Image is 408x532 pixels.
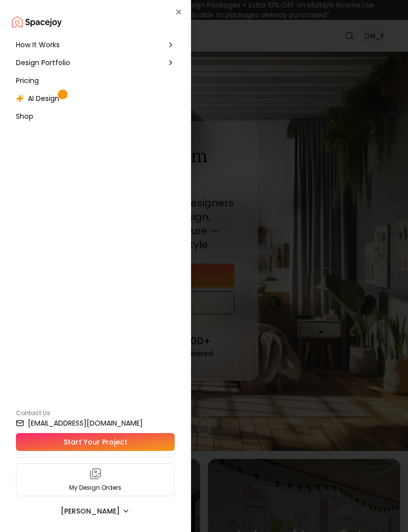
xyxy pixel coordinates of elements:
[16,58,70,68] span: Design Portfolio
[16,419,175,427] a: [EMAIL_ADDRESS][DOMAIN_NAME]
[16,502,175,520] button: [PERSON_NAME]
[69,484,121,492] p: My Design Orders
[16,433,175,451] a: Start Your Project
[16,76,39,86] span: Pricing
[12,12,62,32] a: Spacejoy
[16,111,33,121] span: Shop
[28,93,59,103] span: AI Design
[12,12,62,32] img: Spacejoy Logo
[16,409,175,417] p: Contact Us:
[28,420,143,427] small: [EMAIL_ADDRESS][DOMAIN_NAME]
[16,40,60,50] span: How It Works
[16,463,175,496] a: My Design Orders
